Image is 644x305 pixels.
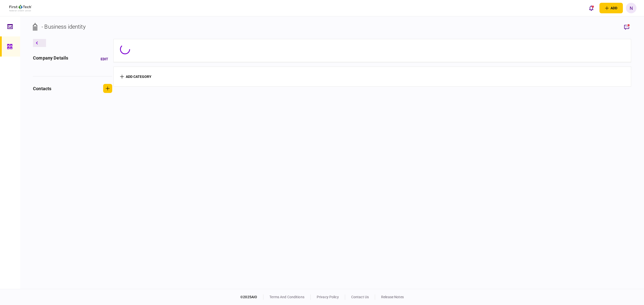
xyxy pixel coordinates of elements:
[42,23,86,31] div: - Business identity
[586,3,596,13] button: open notifications list
[599,3,623,13] button: open adding identity options
[351,295,369,299] a: contact us
[120,75,151,79] button: add category
[240,294,263,300] div: © 2025 AIO
[317,295,339,299] a: privacy policy
[381,295,404,299] a: release notes
[97,55,112,64] button: Edit
[33,55,68,64] div: company details
[269,295,304,299] a: terms and conditions
[626,3,636,13] button: N
[9,5,32,11] img: client company logo
[33,85,51,92] div: contacts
